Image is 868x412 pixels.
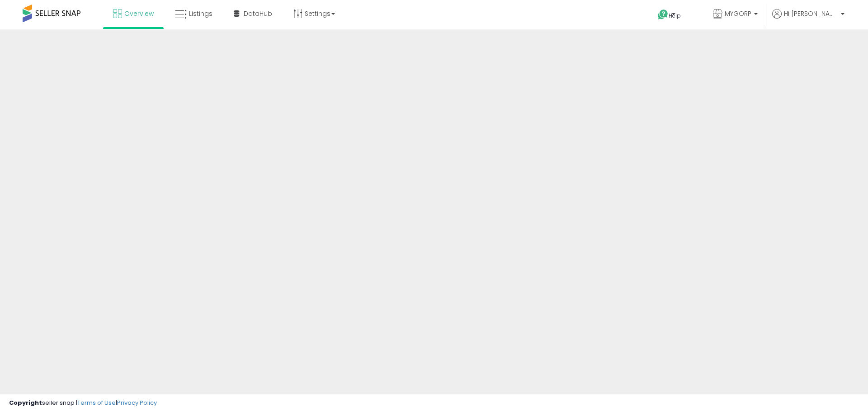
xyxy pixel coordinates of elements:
[669,12,681,19] span: Help
[189,9,212,18] span: Listings
[651,2,698,29] a: Help
[9,398,42,407] strong: Copyright
[657,9,669,20] i: Get Help
[784,9,838,18] span: Hi [PERSON_NAME]
[77,398,116,407] a: Terms of Use
[772,9,844,29] a: Hi [PERSON_NAME]
[725,9,751,18] span: MYGORP
[9,399,157,407] div: seller snap | |
[117,398,157,407] a: Privacy Policy
[124,9,154,18] span: Overview
[244,9,272,18] span: DataHub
